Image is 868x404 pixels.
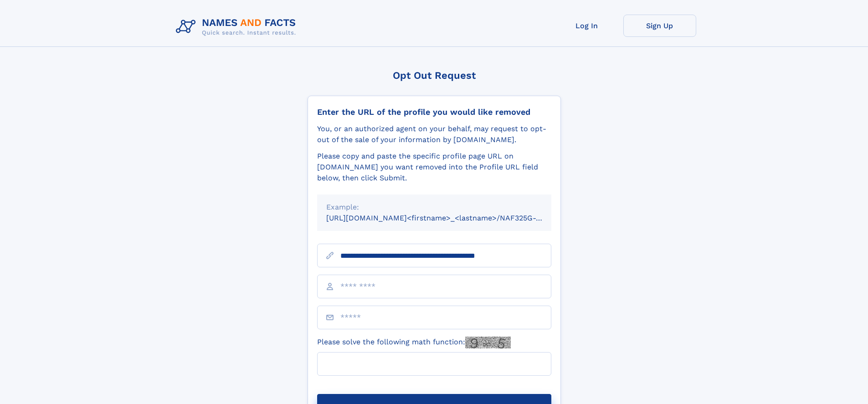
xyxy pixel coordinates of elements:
div: Example: [326,202,542,213]
a: Log In [550,15,623,37]
label: Please solve the following math function: [317,337,511,348]
small: [URL][DOMAIN_NAME]<firstname>_<lastname>/NAF325G-xxxxxxxx [326,214,569,222]
div: You, or an authorized agent on your behalf, may request to opt-out of the sale of your informatio... [317,123,551,145]
a: Sign Up [623,15,696,37]
div: Opt Out Request [308,70,561,81]
div: Enter the URL of the profile you would like removed [317,107,551,117]
div: Please copy and paste the specific profile page URL on [DOMAIN_NAME] you want removed into the Pr... [317,151,551,184]
img: Logo Names and Facts [172,15,303,39]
